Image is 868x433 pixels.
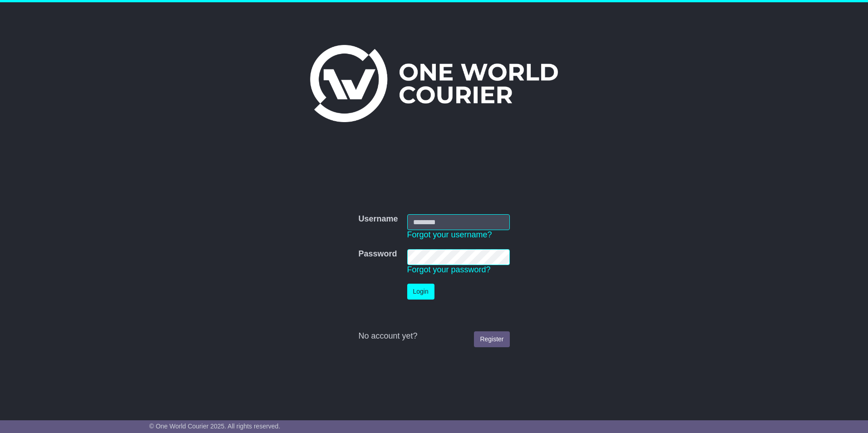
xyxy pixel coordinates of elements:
span: © One World Courier 2025. All rights reserved. [149,423,281,430]
img: One World [310,45,558,122]
a: Forgot your username? [407,230,492,239]
label: Username [358,214,398,224]
label: Password [358,249,397,259]
a: Register [474,331,509,347]
a: Forgot your password? [407,265,491,274]
button: Login [407,284,434,300]
div: No account yet? [358,331,509,341]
